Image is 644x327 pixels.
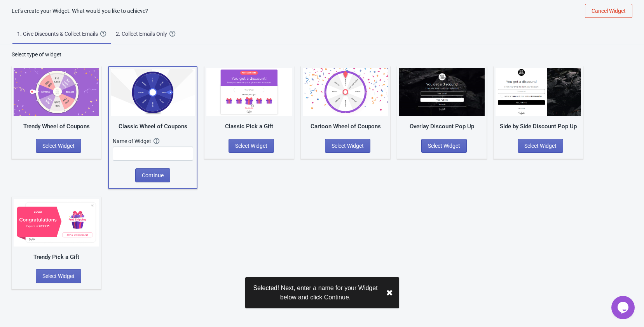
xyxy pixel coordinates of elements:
[135,168,170,182] button: Continue
[518,139,563,153] button: Select Widget
[42,273,75,279] span: Select Widget
[113,137,154,145] div: Name of Widget
[386,288,393,298] button: close
[235,143,267,149] span: Select Widget
[142,172,164,178] span: Continue
[592,8,626,14] span: Cancel Widget
[42,143,75,149] span: Select Widget
[611,296,636,319] iframe: chat widget
[399,68,485,116] img: full_screen_popup.jpg
[524,143,557,149] span: Select Widget
[229,139,274,153] button: Select Widget
[496,68,581,116] img: regular_popup.jpg
[303,122,388,131] div: Cartoon Wheel of Coupons
[111,122,195,131] div: Classic Wheel of Coupons
[17,30,100,38] div: 1. Give Discounts & Collect Emails
[251,283,380,302] div: Selected! Next, enter a name for your Widget below and click Continue.
[585,4,632,18] button: Cancel Widget
[36,139,81,153] button: Select Widget
[206,68,292,116] img: gift_game.jpg
[303,68,388,116] img: cartoon_game.jpg
[399,122,485,131] div: Overlay Discount Pop Up
[14,122,99,131] div: Trendy Wheel of Coupons
[428,143,460,149] span: Select Widget
[12,51,632,58] div: Select type of widget
[325,139,370,153] button: Select Widget
[421,139,467,153] button: Select Widget
[332,143,364,149] span: Select Widget
[14,253,99,262] div: Trendy Pick a Gift
[111,69,195,116] img: classic_game.jpg
[496,122,581,131] div: Side by Side Discount Pop Up
[14,199,99,247] img: gift_game_v2.jpg
[116,30,169,38] div: 2. Collect Emails Only
[206,122,292,131] div: Classic Pick a Gift
[14,68,99,116] img: trendy_game.png
[36,269,81,283] button: Select Widget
